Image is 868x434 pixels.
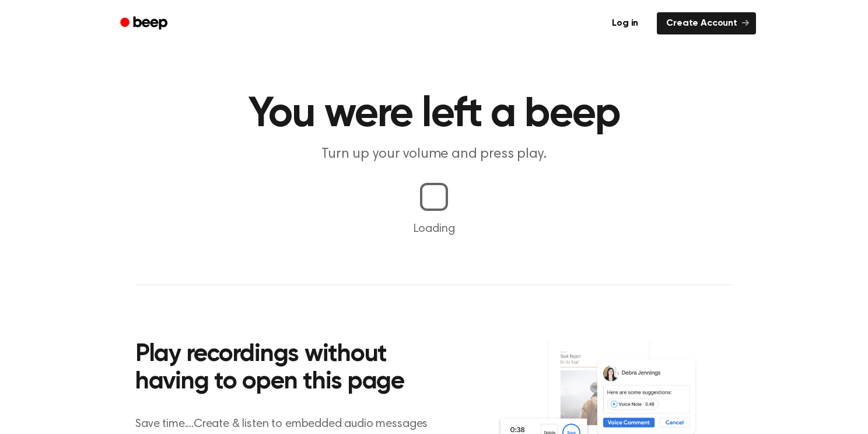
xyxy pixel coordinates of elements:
a: Log in [600,10,650,37]
a: Create Account [657,12,756,34]
p: Turn up your volume and press play. [210,145,658,164]
a: Beep [112,12,178,35]
p: Loading [14,220,854,238]
h1: You were left a beep [135,93,733,136]
h2: Play recordings without having to open this page [135,341,450,397]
